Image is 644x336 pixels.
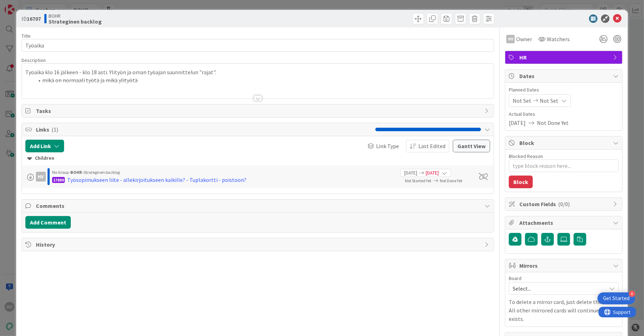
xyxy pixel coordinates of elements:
span: Links [36,125,372,134]
div: 17889 [52,177,65,183]
span: [DATE] [426,169,439,177]
span: Not Done Yet [537,119,569,127]
b: BOHR › [70,170,84,175]
span: Select... [513,284,603,293]
span: Last Edited [418,142,445,150]
span: [DATE] [404,169,417,177]
span: Link Type [376,142,399,150]
button: Gantt View [453,140,490,152]
span: HR [519,53,609,62]
div: HV [36,172,46,182]
span: Board [509,276,521,281]
input: type card name here... [21,39,494,52]
span: ( 1 ) [51,126,58,133]
span: Support [15,1,32,9]
label: Blocked Reason [509,153,543,159]
span: History [36,240,481,249]
span: ( 0/0 ) [558,201,570,208]
div: HV [506,35,515,43]
span: Watchers [547,35,570,43]
button: Block [509,176,533,188]
span: Owner [516,35,532,43]
span: No Group › [52,170,70,175]
span: Not Started Yet [405,178,431,183]
span: Dates [519,72,609,80]
span: Not Set [540,96,558,105]
span: Tasks [36,107,481,115]
p: To delete a mirror card, just delete the card. All other mirrored cards will continue to exists. [509,298,619,323]
div: Children [27,154,489,162]
label: Title [21,33,31,39]
div: Työsopimukseen liite - allekirjoitukseen kaikille? - Tuplakortti - poistoon? [67,176,246,184]
span: Planned Dates [509,86,619,94]
button: Add Comment [25,216,71,229]
span: ID [21,14,41,23]
div: 4 [629,291,635,297]
p: Työaika klo 16 jälkeen - klo 18 asti. Ylityön ja oman työajan suunnittelun "rajat". [25,68,490,76]
span: Attachments [519,218,609,227]
div: Open Get Started checklist, remaining modules: 4 [598,292,635,304]
b: 16707 [27,15,41,22]
span: Actual Dates [509,110,619,118]
span: BOHR [49,13,102,19]
span: Custom Fields [519,200,609,208]
span: Not Set [513,96,531,105]
span: Mirrors [519,261,609,270]
span: Block [519,139,609,147]
span: Comments [36,202,481,210]
span: Description [21,57,46,63]
span: Not Done Yet [440,178,462,183]
span: [DATE] [509,119,526,127]
div: Get Started [603,295,630,302]
button: Last Edited [406,140,449,152]
li: mikä on normaali työtä ja mikä ylityötä [34,76,490,84]
span: Strateginen backlog [84,170,120,175]
b: Strateginen backlog [49,19,102,24]
button: Add Link [25,140,64,152]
